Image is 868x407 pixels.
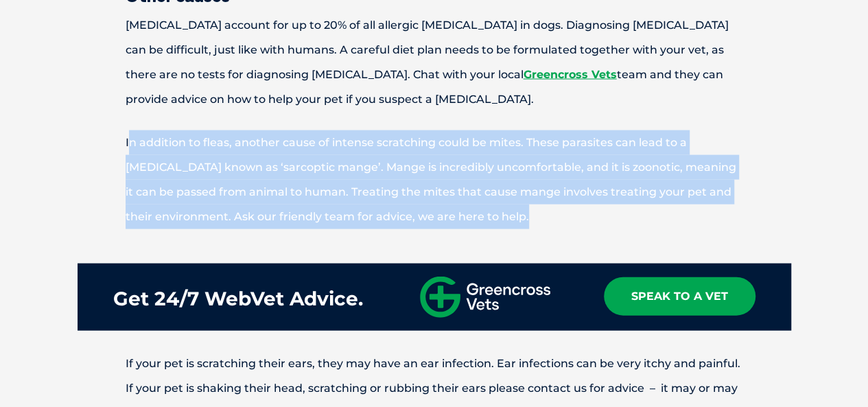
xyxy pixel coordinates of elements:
p: In addition to fleas, another cause of intense scratching could be mites. These parasites can lea... [78,130,791,229]
div: Get 24/7 WebVet Advice. [113,277,363,321]
p: [MEDICAL_DATA] account for up to 20% of all allergic [MEDICAL_DATA] in dogs. Diagnosing [MEDICAL_... [78,13,791,112]
a: Greencross Vets [524,68,617,81]
img: gxv-logo-horizontal.svg [420,277,550,318]
a: Speak To A Vet [604,277,755,316]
